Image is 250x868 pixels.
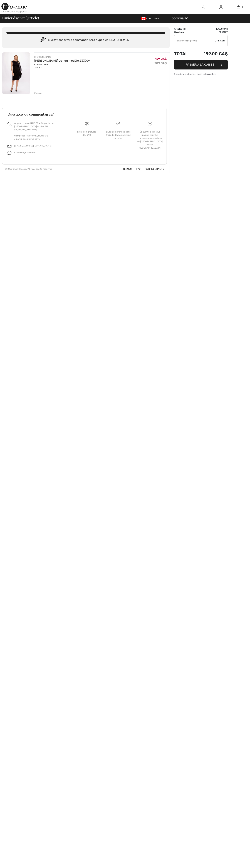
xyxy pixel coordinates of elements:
[17,128,37,131] a: [PHONE_NUMBER]
[219,5,222,9] img: Mes infos
[237,5,240,9] img: Mon panier
[174,48,194,60] td: Total
[34,59,90,62] a: [PERSON_NAME] Genou modèle 233709
[6,37,165,44] div: Félicitations ! Votre commande sera expédiée GRATUITEMENT !
[14,144,51,147] a: [EMAIL_ADDRESS][DOMAIN_NAME]
[217,5,225,9] a: Se connecter
[34,55,90,59] div: [PERSON_NAME]
[8,112,161,116] h3: Questions ou commentaires?
[34,63,90,69] div: Couleur: Noir Taille: 2
[174,31,194,34] td: Livraison
[194,27,228,31] td: 159.00 CA$
[242,6,243,9] span: 1
[1,10,27,13] div: < Continuer à magasiner
[174,60,228,69] button: Passer à la caisse
[119,168,132,170] a: Termes
[8,144,11,148] img: email
[141,168,164,170] a: Confidentialité
[74,130,100,137] div: Livraison gratuite dès 99$
[230,5,247,9] a: 1
[14,134,67,141] p: Composez le [PHONE_NUMBER] à partir des autres pays.
[174,72,228,76] div: Expédition et retour sans interruption
[186,63,214,66] span: Passer à la caisse
[5,167,52,171] div: © [GEOGRAPHIC_DATA] Tous droits reservés
[174,27,194,31] td: Articles ( )
[155,57,167,61] span: 159 CA$
[141,17,146,20] img: Canadian Dollar
[26,15,28,20] span: 1
[14,151,37,154] span: Clavardage en direct
[1,3,27,10] img: 1ère Avenue
[194,48,228,60] td: 159.00 CA$
[34,92,42,95] div: Enlever
[8,122,11,126] img: call
[105,130,131,140] div: Livraison promise sans frais de dédouanement surprise !
[85,122,89,126] img: Livraison gratuite dès 99$
[148,122,152,126] img: Livraison gratuite dès 99$
[141,17,152,20] span: CAD
[215,39,225,42] span: Utiliser
[39,37,46,44] img: Congratulation2.svg
[154,17,159,20] span: FR
[2,16,39,20] span: Panier d'achat ( article)
[184,28,185,30] span: 1
[154,61,167,65] s: 289 CA$
[132,168,140,170] a: FAQ
[2,52,30,94] img: Robe Fourreau Genou modèle 233709
[8,151,11,155] img: chat
[167,16,248,20] div: Sommaire
[194,31,228,34] td: Gratuit
[14,122,67,131] p: Appelez-nous SANS FRAIS à partir du [GEOGRAPHIC_DATA] ou des EU au
[174,35,215,46] input: Code promo
[116,122,120,126] img: Livraison promise sans frais de dédouanement surprise&nbsp;!
[137,130,163,149] div: Étiquette de retour incluse pour les commandes expédiées au [GEOGRAPHIC_DATA] et aux [GEOGRAPHIC_...
[202,5,205,9] img: recherche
